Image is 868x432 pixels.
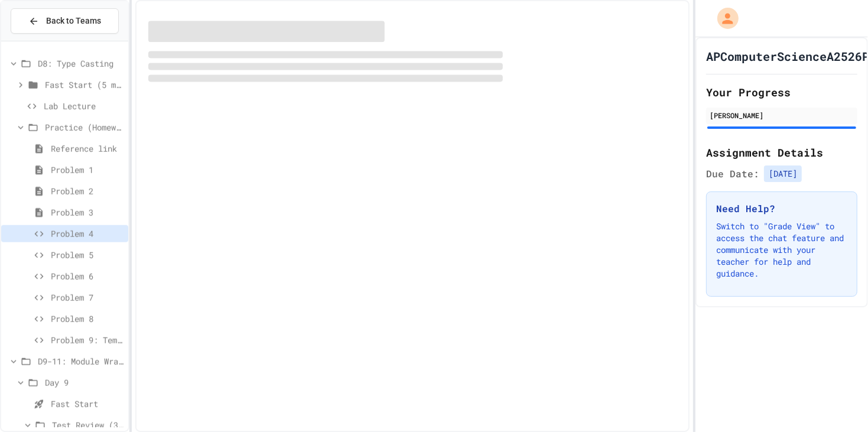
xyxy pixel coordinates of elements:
span: Problem 5 [51,249,123,261]
h2: Assignment Details [706,144,857,161]
span: Problem 9: Temperature Converter [51,334,123,346]
span: Problem 1 [51,164,123,176]
span: Problem 7 [51,291,123,304]
div: My Account [705,5,742,32]
button: Back to Teams [11,8,119,34]
h3: Need Help? [716,202,847,216]
span: Due Date: [706,167,759,181]
div: [PERSON_NAME] [710,110,854,121]
span: Test Review (35 mins) [52,419,123,431]
span: Day 9 [45,376,123,389]
span: Reference link [51,142,123,155]
span: Problem 4 [51,228,123,240]
span: D9-11: Module Wrap Up [38,355,123,368]
span: Problem 3 [51,206,123,219]
span: Fast Start [51,398,123,410]
span: Problem 8 [51,313,123,325]
span: Practice (Homework, if needed) [45,121,123,134]
span: D8: Type Casting [38,57,123,70]
p: Switch to "Grade View" to access the chat feature and communicate with your teacher for help and ... [716,220,847,280]
span: Lab Lecture [44,100,123,112]
span: Problem 2 [51,185,123,197]
span: Problem 6 [51,270,123,282]
span: Back to Teams [46,15,101,27]
h2: Your Progress [706,84,857,100]
span: Fast Start (5 mins) [45,79,123,91]
span: [DATE] [764,165,802,182]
